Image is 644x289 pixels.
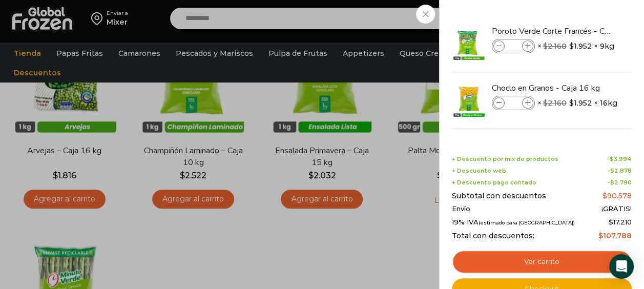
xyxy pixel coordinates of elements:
bdi: 2.790 [610,179,632,186]
bdi: 90.578 [603,191,632,200]
span: $ [609,218,613,226]
span: $ [543,98,548,108]
span: $ [569,98,574,108]
input: Product quantity [506,97,521,109]
bdi: 2.160 [543,98,567,108]
span: $ [598,231,603,240]
small: (estimado para [GEOGRAPHIC_DATA]) [479,220,575,225]
span: - [608,179,632,186]
span: × × 16kg [537,96,617,110]
span: $ [543,42,548,51]
div: Open Intercom Messenger [609,254,634,279]
span: Total con descuentos: [452,232,534,240]
bdi: 3.994 [610,155,632,162]
span: $ [610,179,614,186]
span: - [607,156,632,162]
span: $ [610,167,614,174]
span: $ [603,191,607,200]
input: Product quantity [506,40,521,52]
span: + Descuento web [452,168,506,174]
bdi: 1.952 [569,98,592,108]
bdi: 107.788 [598,231,632,240]
span: Envío [452,205,470,213]
bdi: 2.878 [610,167,632,174]
span: $ [610,155,614,162]
span: + Descuento por mix de productos [452,156,558,162]
a: Champiñón Laminado - Caja 10 kg [492,139,614,151]
span: × × 9kg [537,39,614,53]
span: $ [569,41,574,51]
span: - [608,168,632,174]
span: Subtotal con descuentos [452,192,546,200]
bdi: 2.160 [543,42,567,51]
bdi: 1.952 [569,41,592,51]
span: ¡GRATIS! [601,205,632,213]
a: Ver carrito [452,250,632,274]
span: 17.210 [609,218,632,226]
span: + Descuento pago contado [452,179,536,186]
a: Choclo en Granos - Caja 16 kg [492,82,614,94]
a: Poroto Verde Corte Francés - Caja 9 kg [492,26,614,37]
span: 19% IVA [452,218,575,226]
